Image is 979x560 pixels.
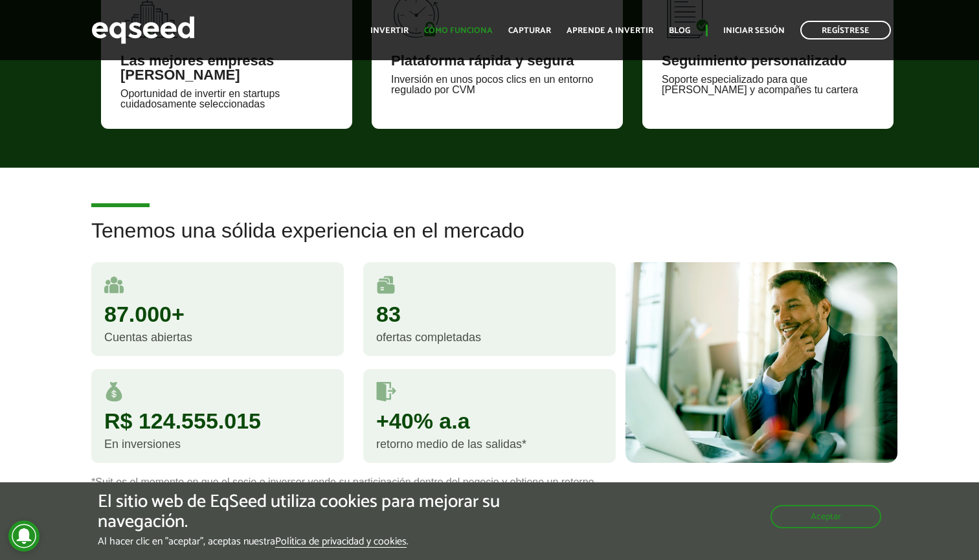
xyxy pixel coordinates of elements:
[104,303,331,325] div: 87.000+
[370,27,409,35] a: INVERTIR
[91,476,888,488] p: *Suit es el momento en que el socio o inversor vende su participación dentro del negocio y obtien...
[120,54,333,82] div: Las mejores empresas [PERSON_NAME]
[376,410,603,432] div: +40% a.a
[91,13,195,47] img: EqSeed
[376,303,603,325] div: 83
[104,438,331,450] div: En inversiones
[391,74,603,95] div: Inversión en unos pocos clics en un entorno regulado por CVM
[376,331,603,343] div: ofertas completadas
[376,275,396,295] img: rodadas.svg
[120,89,333,109] div: Oportunidad de invertir en startups cuidadosamente seleccionadas
[391,54,603,68] div: Plataforma rápida y segura
[508,27,551,35] a: CAPTURAR
[669,27,690,35] a: BLOG
[104,382,124,401] img: money.svg
[424,27,493,35] a: CÓMO FUNCIONA
[567,27,653,35] a: APRENDE A INVERTIR
[376,382,396,401] img: saidas.svg
[98,492,568,532] h5: El sitio web de EqSeed utiliza cookies para mejorar su navegación.
[104,331,331,343] div: Cuentas abiertas
[723,27,785,35] a: INICIAR SESIÓN
[91,219,888,262] h2: Tenemos una sólida experiencia en el mercado
[662,54,874,68] div: Seguimiento personalizado
[275,537,407,548] a: Política de privacidad y cookies
[771,505,881,528] button: Aceptar
[98,535,568,548] p: Al hacer clic en "aceptar", aceptas nuestra .
[376,438,603,450] div: retorno medio de las salidas*
[104,275,124,295] img: user.svg
[104,410,331,432] div: R$ 124.555.015
[800,21,891,39] a: REGÍSTRESE
[662,74,874,95] div: Soporte especializado para que [PERSON_NAME] y acompañes tu cartera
